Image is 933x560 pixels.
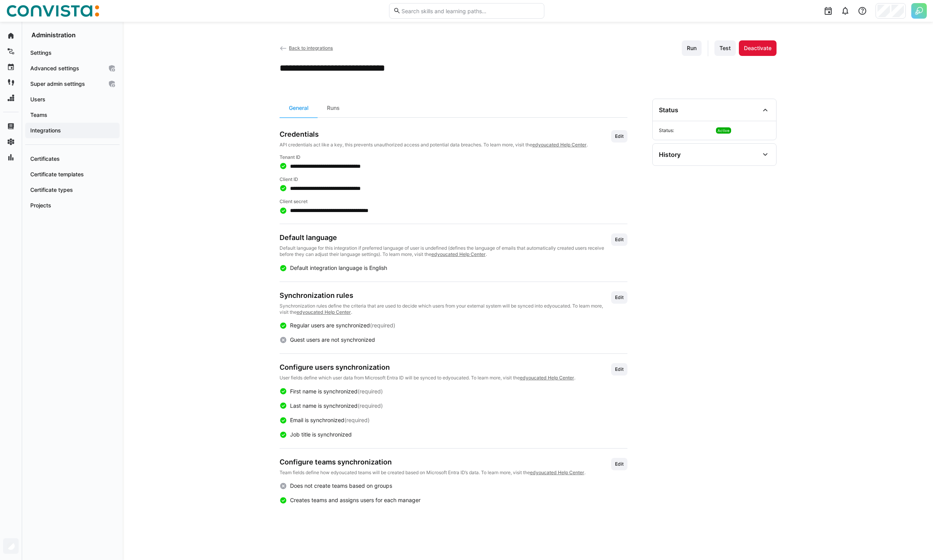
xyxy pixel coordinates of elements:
button: Edit [611,458,627,470]
span: Edit [614,294,624,301]
h3: Default language [280,233,611,242]
input: Search skills and learning paths… [401,7,540,14]
button: Edit [611,363,627,376]
span: (required) [358,388,383,395]
span: Edit [614,133,624,139]
span: Creates teams and assigns users for each manager [290,497,420,503]
span: Edit [614,366,624,372]
a: Back to integrations [280,45,333,51]
h3: Synchronization rules [280,291,611,300]
span: Regular users are synchronized [290,322,370,329]
span: Last name is synchronized [290,402,358,409]
span: (required) [344,417,370,423]
button: Test [714,40,736,56]
span: Edit [614,461,624,467]
h4: Tenant ID [280,154,627,160]
span: Status: [659,127,713,134]
a: edyoucated Help Center [520,375,574,381]
span: Run [686,44,698,52]
span: Edit [614,237,624,243]
div: Runs [318,99,349,117]
span: Job title is synchronized [290,431,352,438]
p: User fields define which user data from Microsoft Entra ID will be synced to edyoucated. To learn... [280,375,575,381]
p: Synchronization rules define the criteria that are used to decide which users from your external ... [280,303,611,315]
a: edyoucated Help Center [532,142,587,148]
span: First name is synchronized [290,388,358,395]
button: Edit [611,291,627,304]
button: Deactivate [739,40,777,56]
span: Does not create teams based on groups [290,482,392,489]
span: Back to integrations [289,45,333,51]
a: edyoucated Help Center [431,251,486,257]
span: (required) [358,402,383,409]
a: edyoucated Help Center [530,470,584,475]
h3: Configure teams synchronization [280,458,586,466]
span: Email is synchronized [290,417,344,423]
span: Default integration language is English [290,264,387,271]
div: Status [659,106,678,114]
span: Test [718,44,732,52]
button: Run [682,40,702,56]
p: Default language for this integration if preferred language of user is undefined (defines the lan... [280,245,611,257]
h3: Credentials [280,130,588,139]
p: Team fields define how edyoucated teams will be created based on Microsoft Entra ID’s data. To le... [280,470,586,476]
span: Deactivate [743,44,773,52]
span: (required) [370,322,395,329]
button: Edit [611,233,627,246]
span: Active [716,127,731,134]
button: Edit [611,130,627,143]
a: edyoucated Help Center [297,309,351,315]
h4: Client ID [280,176,627,183]
h4: Client secret [280,198,627,205]
div: History [659,151,681,158]
span: Guest users are not synchronized [290,336,375,343]
div: General [280,99,318,117]
p: API credentials act like a key, this prevents unauthorized access and potential data breaches. To... [280,142,588,148]
h3: Configure users synchronization [280,363,575,372]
